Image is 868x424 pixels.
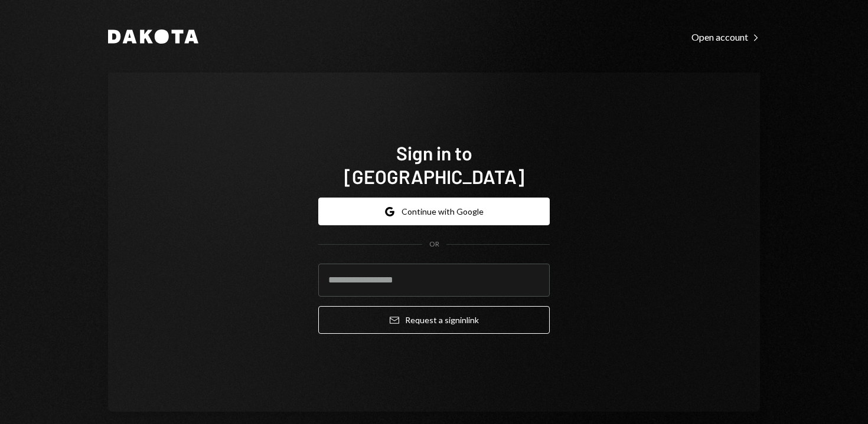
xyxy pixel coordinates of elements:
[318,198,550,225] button: Continue with Google
[691,30,760,43] a: Open account
[429,239,439,249] div: OR
[691,31,760,43] div: Open account
[318,306,550,334] button: Request a signinlink
[318,141,550,188] h1: Sign in to [GEOGRAPHIC_DATA]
